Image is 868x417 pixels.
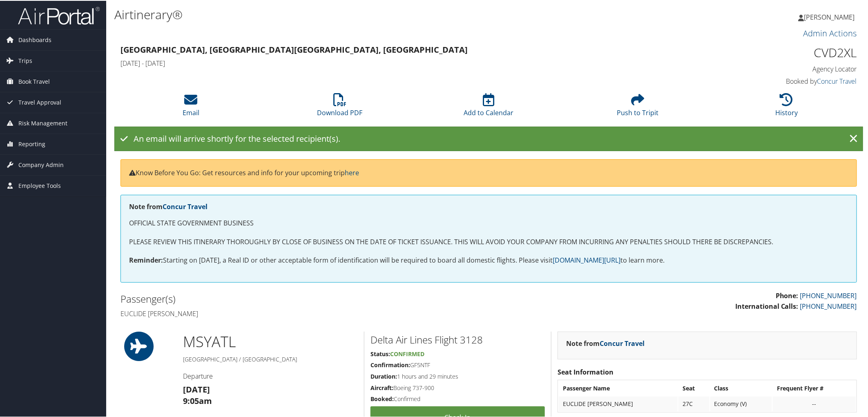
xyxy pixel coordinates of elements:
[390,349,424,357] span: Confirmed
[183,355,358,363] h5: [GEOGRAPHIC_DATA] / [GEOGRAPHIC_DATA]
[804,12,855,21] span: [PERSON_NAME]
[129,236,848,247] p: PLEASE REVIEW THIS ITINERARY THOROUGHLY BY CLOSE OF BUSINESS ON THE DATE OF TICKET ISSUANCE. THIS...
[370,372,397,379] strong: Duration:
[183,331,358,351] h1: MSY ATL
[114,126,863,150] div: An email will arrive shortly for the selected recipient(s).
[317,97,362,116] a: Download PDF
[183,97,199,116] a: Email
[120,308,483,317] h4: Euclide [PERSON_NAME]
[710,396,772,410] td: Economy (V)
[682,64,857,73] h4: Agency Locator
[120,58,670,67] h4: [DATE] - [DATE]
[183,395,212,406] strong: 9:05am
[370,383,545,391] h5: Boeing 737-900
[678,380,710,395] th: Seat
[370,349,390,357] strong: Status:
[817,76,857,85] a: Concur Travel
[18,29,51,49] span: Dashboards
[345,167,359,176] a: here
[678,396,710,410] td: 27C
[129,167,848,178] p: Know Before You Go: Get resources and info for your upcoming trip
[559,396,678,410] td: EUCLIDE [PERSON_NAME]
[370,394,394,402] strong: Booked:
[464,97,513,116] a: Add to Calendar
[120,43,468,54] strong: [GEOGRAPHIC_DATA], [GEOGRAPHIC_DATA] [GEOGRAPHIC_DATA], [GEOGRAPHIC_DATA]
[566,338,645,347] strong: Note from
[777,399,852,407] div: --
[129,254,848,265] p: Starting on [DATE], a Real ID or other acceptable form of identification will be required to boar...
[370,394,545,402] h5: Confirmed
[120,291,483,305] h2: Passenger(s)
[18,5,100,25] img: airportal-logo.png
[114,5,614,22] h1: Airtinerary®
[163,201,208,210] a: Concur Travel
[775,97,798,116] a: History
[600,338,645,347] a: Concur Travel
[18,50,32,70] span: Trips
[18,112,67,133] span: Risk Management
[129,217,848,228] p: OFFICIAL STATE GOVERNMENT BUSINESS
[18,175,61,195] span: Employee Tools
[682,43,857,60] h1: CVD2XL
[803,27,857,38] a: Admin Actions
[682,76,857,85] h4: Booked by
[710,380,772,395] th: Class
[183,383,210,394] strong: [DATE]
[370,360,410,368] strong: Confirmation:
[773,380,856,395] th: Frequent Flyer #
[553,255,620,264] a: [DOMAIN_NAME][URL]
[617,97,658,116] a: Push to Tripit
[559,380,678,395] th: Passenger Name
[18,91,61,112] span: Travel Approval
[129,255,163,264] strong: Reminder:
[18,71,50,91] span: Book Travel
[129,201,208,210] strong: Note from
[847,130,861,146] a: ×
[800,290,857,299] a: [PHONE_NUMBER]
[370,360,545,368] h5: GF5NTF
[18,133,45,154] span: Reporting
[735,301,799,310] strong: International Calls:
[800,301,857,310] a: [PHONE_NUMBER]
[370,383,393,391] strong: Aircraft:
[183,371,358,380] h4: Departure
[776,290,799,299] strong: Phone:
[799,4,863,29] a: [PERSON_NAME]
[18,154,64,174] span: Company Admin
[370,372,545,380] h5: 1 hours and 29 minutes
[370,332,545,346] h2: Delta Air Lines Flight 3128
[558,367,614,376] strong: Seat Information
